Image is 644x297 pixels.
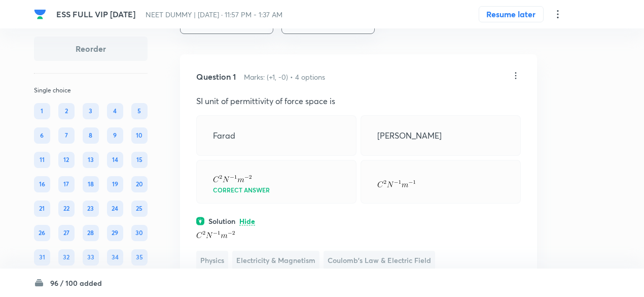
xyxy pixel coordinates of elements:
div: 15 [131,152,148,168]
span: Electricity & Magnetism [232,251,319,270]
p: Correct answer [213,187,270,193]
div: 29 [107,225,123,241]
div: 7 [58,127,75,144]
div: 4 [107,103,123,119]
div: 5 [131,103,148,119]
div: 23 [83,201,99,217]
span: Coulomb's Law & Electric Field [324,251,435,270]
p: Single choice [34,86,148,95]
span: Physics [196,251,228,270]
div: 11 [34,152,50,168]
p: Farad [213,129,235,142]
h6: Solution [208,216,235,226]
img: C^2 N^{-1}m^{-2} [213,175,252,182]
p: Hide [239,218,255,225]
img: C^{2} N^{-1} m^{-1} [377,180,415,187]
div: 13 [83,152,99,168]
div: 21 [34,201,50,217]
div: 30 [131,225,148,241]
div: 32 [58,249,75,266]
div: 14 [107,152,123,168]
div: 28 [83,225,99,241]
div: 19 [107,176,123,192]
div: 2 [58,103,75,119]
p: SI unit of permittivity of force space is [196,95,521,107]
div: 3 [83,103,99,119]
div: 8 [83,127,99,144]
div: 16 [34,176,50,192]
p: [PERSON_NAME] [377,129,442,142]
div: 31 [34,249,50,266]
div: 35 [131,249,148,266]
h6: Marks: (+1, -0) • 4 options [244,72,325,82]
button: Reorder [34,37,148,61]
div: 34 [107,249,123,266]
div: 1 [34,103,50,119]
div: 12 [58,152,75,168]
span: NEET DUMMY | [DATE] · 11:57 PM - 1:37 AM [146,10,282,19]
div: 18 [83,176,99,192]
div: 27 [58,225,75,241]
button: Resume later [479,6,544,22]
div: 9 [107,127,123,144]
h5: Question 1 [196,71,236,83]
img: Company Logo [34,8,46,20]
span: ESS FULL VIP [DATE] [56,9,135,19]
div: 24 [107,201,123,217]
div: 33 [83,249,99,266]
a: Company Logo [34,8,48,20]
div: 20 [131,176,148,192]
div: 6 [34,127,50,144]
h6: 96 / 100 added [50,278,102,288]
div: 10 [131,127,148,144]
div: 22 [58,201,75,217]
div: 26 [34,225,50,241]
div: 25 [131,201,148,217]
img: solution.svg [196,217,204,225]
img: C^{2} N^{-1} m^{-2} [196,231,235,238]
div: 17 [58,176,75,192]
